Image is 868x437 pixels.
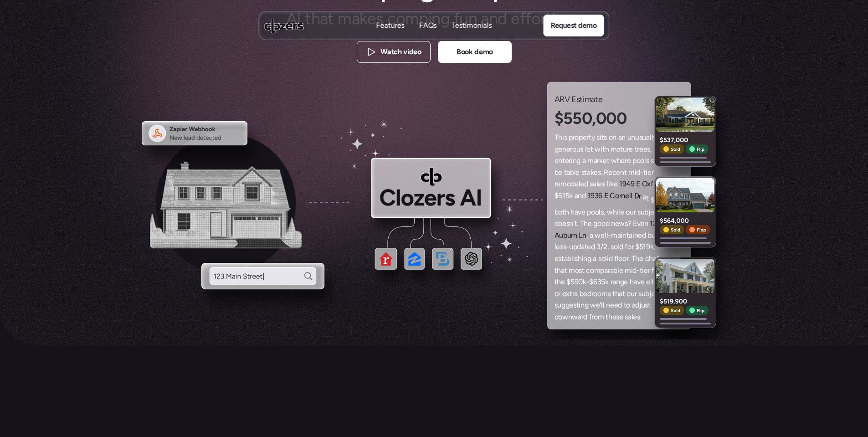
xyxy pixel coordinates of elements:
span: h [635,253,639,265]
span: e [555,155,559,167]
span: h [578,253,582,265]
span: s [639,132,642,144]
span: m [628,167,635,179]
span: u [630,206,634,218]
span: h [565,206,569,218]
span: p [600,264,604,276]
span: g [555,143,559,155]
span: m [611,230,617,242]
span: i [617,206,619,218]
span: a [629,230,632,242]
span: d [636,167,640,179]
span: a [610,264,614,276]
span: i [562,132,564,144]
span: a [561,264,565,276]
span: a [617,230,621,242]
span: a [582,155,586,167]
span: o [615,190,619,202]
span: n [631,132,635,144]
span: g [593,218,597,230]
span: E [636,178,640,190]
span: u [569,241,573,253]
span: o [601,253,606,265]
span: k [569,190,573,202]
span: / [601,241,603,253]
span: e [556,178,560,190]
span: n [583,253,587,265]
span: s [580,143,583,155]
span: r [632,241,634,253]
span: s [558,253,561,265]
span: e [638,230,642,242]
span: o [591,206,595,218]
a: 1949 E Oxford Dr [619,180,672,188]
span: u [627,132,632,144]
span: t [627,230,629,242]
span: , [604,206,606,218]
span: L [579,230,582,242]
span: t [620,143,623,155]
span: E [633,218,637,230]
span: n [620,167,624,179]
span: b [555,206,559,218]
span: $ [635,241,639,253]
span: e [575,167,580,179]
span: O [642,178,647,190]
span: i [582,253,584,265]
span: n [562,143,566,155]
span: h [613,206,617,218]
span: n [622,230,627,242]
span: d [619,241,623,253]
span: s [625,218,628,230]
p: Testimonials [452,21,492,31]
span: u [623,143,627,155]
span: d [582,190,586,202]
h3: ARV Estimate [555,93,684,106]
span: s [604,132,607,144]
span: e [614,178,618,190]
span: e [555,253,559,265]
span: e [565,155,569,167]
span: b [570,167,574,179]
span: h [605,143,609,155]
span: m [587,155,594,167]
span: - [608,230,611,242]
span: e [556,241,560,253]
span: o [609,132,613,144]
span: o [618,253,622,265]
span: e [588,218,592,230]
span: t [575,218,577,230]
span: s [590,178,593,190]
a: Request demo [543,15,604,36]
p: Book demo [456,46,493,58]
span: r [571,230,573,242]
span: k [591,167,594,179]
span: o [595,206,599,218]
span: p [579,132,583,144]
span: t [584,167,587,179]
span: 4 [626,178,631,190]
span: o [567,178,571,190]
span: n [611,218,615,230]
span: e [620,206,624,218]
span: r [573,132,575,144]
span: e [558,167,562,179]
span: d [606,218,610,230]
span: c [586,264,590,276]
p: Testimonials [452,31,492,41]
span: t [591,143,593,155]
span: t [601,132,604,144]
span: w [595,230,601,242]
span: C [610,190,615,202]
span: h [570,206,575,218]
span: t [564,167,567,179]
span: f [625,241,627,253]
span: D [634,190,639,202]
span: d [555,218,559,230]
span: o [558,218,562,230]
span: a [590,230,593,242]
span: h [584,218,588,230]
span: v [578,206,581,218]
p: Watch video [380,46,421,58]
span: o [586,143,591,155]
